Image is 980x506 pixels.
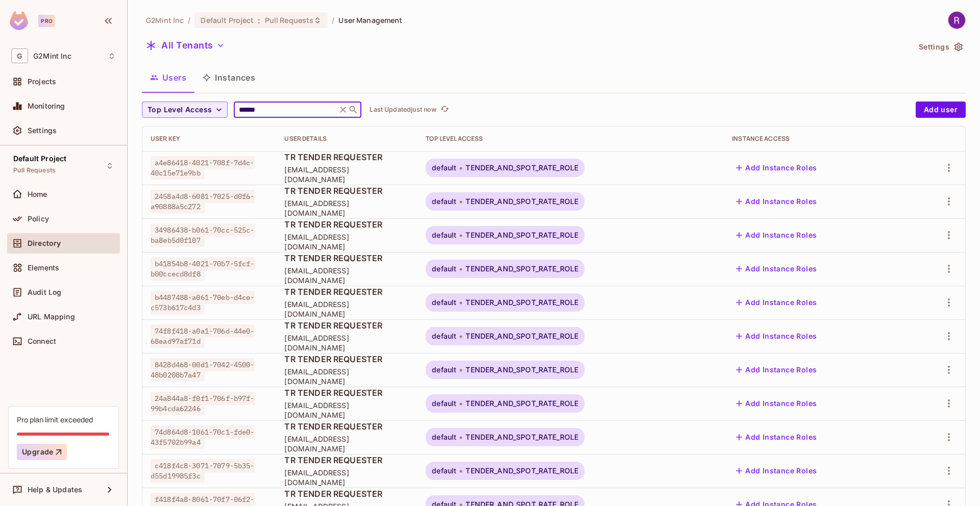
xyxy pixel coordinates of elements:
[194,65,263,90] button: Instances
[465,467,578,475] span: TENDER_AND_SPOT_RATE_ROLE
[284,299,409,319] span: [EMAIL_ADDRESS][DOMAIN_NAME]
[33,52,71,60] span: Workspace: G2Mint Inc
[257,16,261,24] span: :
[28,78,56,86] span: Projects
[432,197,456,206] span: default
[38,15,55,27] div: Pro
[151,459,255,483] span: c418f4c8-3071-7079-5b35-d55d19985f3c
[142,102,228,118] button: Top Level Access
[436,104,451,116] span: Click to refresh data
[370,106,436,114] p: Last Updated just now
[13,166,56,174] span: Pull Requests
[151,358,255,382] span: 8428d468-00d1-7042-4500-48b0208b7a47
[465,231,578,239] span: TENDER_AND_SPOT_RATE_ROLE
[284,421,409,432] span: TR TENDER REQUESTER
[284,400,409,420] span: [EMAIL_ADDRESS][DOMAIN_NAME]
[151,190,255,213] span: 2458a4d8-6081-7025-d0f6-a90888a5c272
[151,324,255,348] span: 74f8f418-a0a1-706d-44e0-68ead97af71d
[28,239,61,247] span: Directory
[948,12,965,29] img: Renato Rabdishta
[432,164,456,172] span: default
[465,298,578,307] span: TENDER_AND_SPOT_RATE_ROLE
[732,362,821,378] button: Add Instance Roles
[17,415,93,424] div: Pro plan limit exceeded
[151,135,268,143] div: User Key
[11,48,28,63] span: G
[338,15,402,25] span: User Management
[17,444,67,460] button: Upgrade
[465,399,578,408] span: TENDER_AND_SPOT_RATE_ROLE
[915,39,966,55] button: Settings
[284,198,409,218] span: [EMAIL_ADDRESS][DOMAIN_NAME]
[284,434,409,453] span: [EMAIL_ADDRESS][DOMAIN_NAME]
[732,294,821,311] button: Add Instance Roles
[146,15,184,25] span: the active workspace
[732,135,900,143] div: Instance Access
[916,102,966,118] button: Add user
[732,193,821,210] button: Add Instance Roles
[201,15,254,25] span: Default Project
[465,332,578,340] span: TENDER_AND_SPOT_RATE_ROLE
[142,65,194,90] button: Users
[142,37,229,54] button: All Tenants
[284,367,409,386] span: [EMAIL_ADDRESS][DOMAIN_NAME]
[284,286,409,297] span: TR TENDER REQUESTER
[432,265,456,273] span: default
[151,392,255,415] span: 24a844a8-f0f1-706f-b97f-99b4cda62246
[284,266,409,285] span: [EMAIL_ADDRESS][DOMAIN_NAME]
[426,135,716,143] div: Top Level Access
[432,332,456,340] span: default
[432,433,456,441] span: default
[28,102,65,110] span: Monitoring
[465,433,578,441] span: TENDER_AND_SPOT_RATE_ROLE
[332,15,334,25] li: /
[28,288,61,296] span: Audit Log
[151,291,255,314] span: b4487488-a061-70eb-d4ce-c573b617c4d3
[151,425,255,449] span: 74d864d8-1061-70c1-fde0-43f5702b99a4
[151,156,255,180] span: a4e86418-4021-708f-7d4c-40c15e71e9bb
[284,488,409,499] span: TR TENDER REQUESTER
[148,104,212,116] span: Top Level Access
[284,468,409,487] span: [EMAIL_ADDRESS][DOMAIN_NAME]
[28,486,82,494] span: Help & Updates
[440,105,449,115] span: refresh
[432,231,456,239] span: default
[465,164,578,172] span: TENDER_AND_SPOT_RATE_ROLE
[732,429,821,445] button: Add Instance Roles
[432,467,456,475] span: default
[465,265,578,273] span: TENDER_AND_SPOT_RATE_ROLE
[284,185,409,196] span: TR TENDER REQUESTER
[284,454,409,466] span: TR TENDER REQUESTER
[28,190,47,198] span: Home
[13,155,66,163] span: Default Project
[732,328,821,344] button: Add Instance Roles
[28,127,57,135] span: Settings
[284,333,409,352] span: [EMAIL_ADDRESS][DOMAIN_NAME]
[28,337,56,345] span: Connect
[284,232,409,251] span: [EMAIL_ADDRESS][DOMAIN_NAME]
[284,320,409,331] span: TR TENDER REQUESTER
[284,135,409,143] div: User Details
[28,264,59,272] span: Elements
[28,313,75,321] span: URL Mapping
[432,399,456,408] span: default
[732,261,821,277] button: Add Instance Roles
[732,227,821,243] button: Add Instance Roles
[28,215,49,223] span: Policy
[284,387,409,398] span: TR TENDER REQUESTER
[732,463,821,479] button: Add Instance Roles
[284,151,409,163] span: TR TENDER REQUESTER
[265,15,314,25] span: Pull Requests
[284,219,409,230] span: TR TENDER REQUESTER
[10,11,28,30] img: SReyMgAAAABJRU5ErkJggg==
[465,366,578,374] span: TENDER_AND_SPOT_RATE_ROLE
[284,252,409,264] span: TR TENDER REQUESTER
[438,104,451,116] button: refresh
[465,197,578,206] span: TENDER_AND_SPOT_RATE_ROLE
[732,395,821,412] button: Add Instance Roles
[432,366,456,374] span: default
[151,257,255,281] span: b41854b8-4021-70b7-5fcf-b00ccecd8df8
[284,353,409,365] span: TR TENDER REQUESTER
[432,298,456,307] span: default
[188,15,190,25] li: /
